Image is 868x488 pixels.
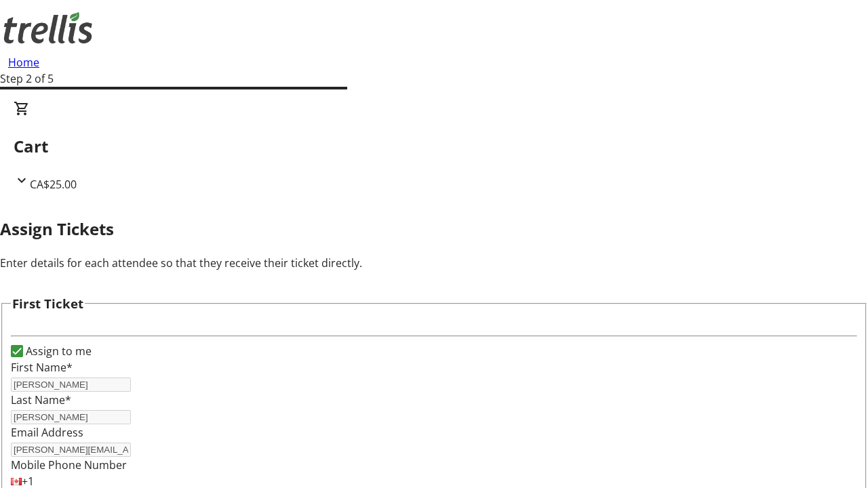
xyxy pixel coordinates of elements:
[12,294,83,313] h3: First Ticket
[14,134,854,159] h2: Cart
[11,392,71,407] label: Last Name*
[14,100,854,192] div: CartCA$25.00
[11,457,127,472] label: Mobile Phone Number
[23,343,92,359] label: Assign to me
[11,425,83,440] label: Email Address
[11,360,73,375] label: First Name*
[30,177,77,192] span: CA$25.00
